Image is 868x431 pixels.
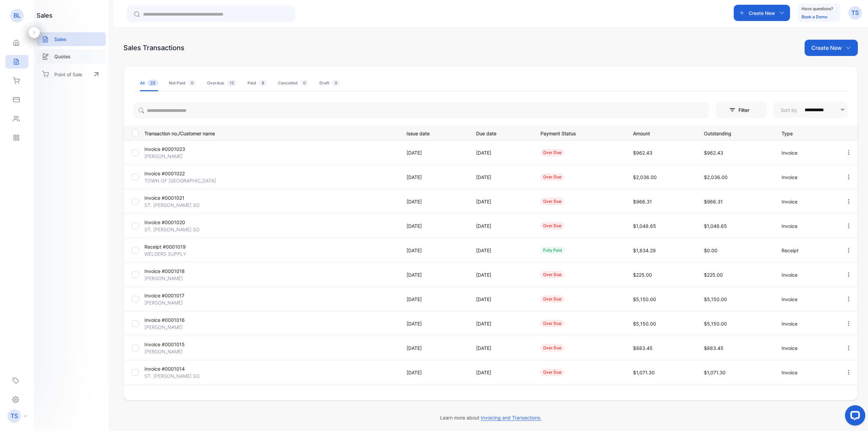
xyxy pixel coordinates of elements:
[407,174,462,181] p: [DATE]
[540,295,564,303] div: over due
[54,71,82,78] p: Point of Sale
[140,80,158,86] div: All
[848,5,862,21] button: TS
[476,222,527,230] p: [DATE]
[802,14,827,19] a: Book a Demo
[704,272,723,278] span: $225.00
[407,320,462,327] p: [DATE]
[144,129,398,137] p: Transaction no./Customer name
[704,174,728,180] span: $2,036.00
[540,271,564,278] div: over due
[851,8,859,17] p: TS
[782,271,831,278] p: Invoice
[248,80,267,86] div: Paid
[782,369,831,376] p: Invoice
[476,174,527,181] p: [DATE]
[476,271,527,278] p: [DATE]
[773,102,848,118] button: Sort by
[144,365,229,372] p: Invoice #0001014
[540,320,564,327] div: over due
[782,247,831,254] p: Receipt
[11,412,18,420] p: TS
[407,149,462,156] p: [DATE]
[37,50,106,63] a: Quotes
[540,344,564,352] div: over due
[407,369,462,376] p: [DATE]
[704,296,727,302] span: $5,150.00
[782,345,831,352] p: Invoice
[144,250,229,257] p: WELDERS SUPPLY
[704,129,768,137] p: Outstanding
[407,345,462,352] p: [DATE]
[476,345,527,352] p: [DATE]
[481,415,541,421] span: Invoicing and Transactions.
[476,149,527,156] p: [DATE]
[144,275,229,282] p: [PERSON_NAME]
[188,80,196,86] span: 0
[144,372,229,379] p: ST. [PERSON_NAME] SO
[407,296,462,303] p: [DATE]
[144,324,229,331] p: [PERSON_NAME]
[407,247,462,254] p: [DATE]
[144,177,229,184] p: TOWN OF [GEOGRAPHIC_DATA]
[278,80,309,86] div: Cancelled
[54,36,66,43] p: Sales
[144,348,229,355] p: [PERSON_NAME]
[633,223,656,229] span: $1,048.65
[811,44,842,52] p: Create New
[144,170,229,177] p: Invoice #0001022
[805,40,858,56] button: Create New
[782,296,831,303] p: Invoice
[782,320,831,327] p: Invoice
[633,150,652,156] span: $962.43
[782,174,831,181] p: Invoice
[123,43,184,53] div: Sales Transactions
[476,296,527,303] p: [DATE]
[14,11,21,20] p: BL
[633,248,656,253] span: $1,834.29
[144,243,229,250] p: Receipt #0001019
[540,222,564,230] div: over due
[407,198,462,205] p: [DATE]
[407,222,462,230] p: [DATE]
[540,198,564,205] div: over due
[169,80,196,86] div: Not Paid
[734,5,790,21] button: Create New
[704,150,723,156] span: $962.43
[207,80,237,86] div: Overdue
[144,299,229,306] p: [PERSON_NAME]
[704,199,723,204] span: $966.31
[37,11,53,20] h1: sales
[144,194,229,201] p: Invoice #0001021
[633,321,656,327] span: $5,150.00
[123,414,858,421] p: Learn more about
[54,53,71,60] p: Quotes
[704,321,727,327] span: $5,150.00
[633,296,656,302] span: $5,150.00
[144,268,229,275] p: Invoice #0001018
[782,129,831,137] p: Type
[633,370,655,375] span: $1,071.30
[407,129,462,137] p: Issue date
[476,198,527,205] p: [DATE]
[633,199,652,204] span: $966.31
[540,369,564,376] div: over due
[144,316,229,324] p: Invoice #0001016
[782,222,831,230] p: Invoice
[37,32,106,46] a: Sales
[749,9,775,17] p: Create New
[802,5,833,12] p: Have questions?
[37,67,106,82] a: Point of Sale
[144,145,229,153] p: Invoice #0001023
[319,80,340,86] div: Draft
[407,271,462,278] p: [DATE]
[782,198,831,205] p: Invoice
[633,272,652,278] span: $225.00
[633,129,690,137] p: Amount
[227,80,237,86] span: 15
[476,369,527,376] p: [DATE]
[144,341,229,348] p: Invoice #0001015
[144,226,229,233] p: ST. [PERSON_NAME] SO
[704,345,724,351] span: $883.45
